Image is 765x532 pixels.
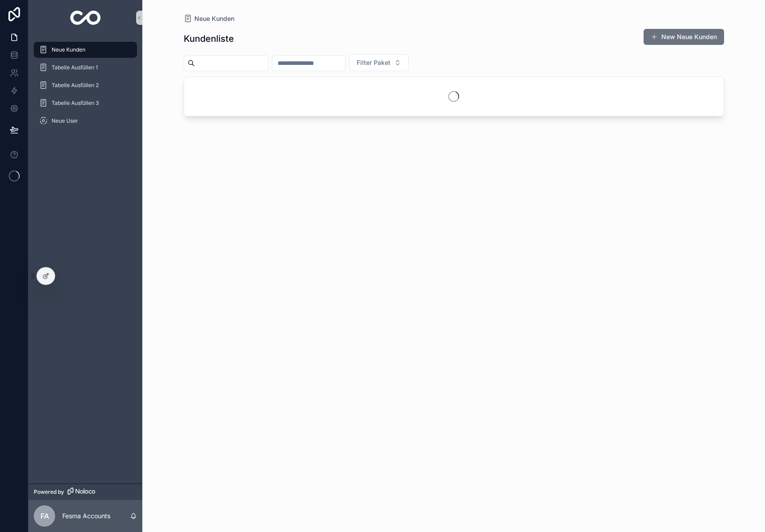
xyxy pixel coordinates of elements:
[194,14,234,23] span: Neue Kunden
[28,36,142,140] div: scrollable content
[34,77,137,93] a: Tabelle Ausfüllen 2
[34,42,137,58] a: Neue Kunden
[357,58,391,67] span: Filter Paket
[52,46,85,53] span: Neue Kunden
[52,117,78,124] span: Neue User
[644,29,724,45] button: New Neue Kunden
[184,32,234,45] h1: Kundenliste
[34,488,64,496] span: Powered by
[349,54,409,71] button: Select Button
[34,60,137,76] a: Tabelle Ausfüllen 1
[62,512,110,520] p: Fesma Accounts
[52,64,98,71] span: Tabelle Ausfüllen 1
[52,100,99,107] span: Tabelle Ausfüllen 3
[40,511,49,521] span: FA
[70,11,101,25] img: App logo
[28,484,142,500] a: Powered by
[184,14,234,23] a: Neue Kunden
[34,95,137,111] a: Tabelle Ausfüllen 3
[34,113,137,129] a: Neue User
[52,82,99,89] span: Tabelle Ausfüllen 2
